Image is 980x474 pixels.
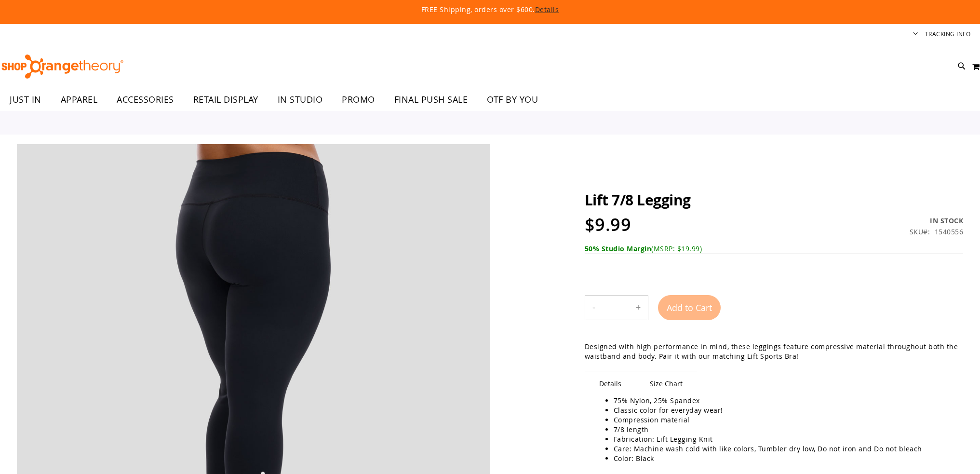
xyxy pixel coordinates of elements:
a: APPAREL [51,89,107,110]
a: ACCESSORIES [107,89,184,111]
button: Increase product quantity [629,296,648,320]
li: 75% Nylon, 25% Spandex [614,396,953,406]
a: OTF BY YOU [477,89,548,111]
div: Designed with high performance in mind, these leggings feature compressive material throughout bo... [585,342,963,361]
li: Compression material [614,415,953,425]
span: Lift 7/8 Legging [585,190,691,210]
p: FREE Shipping, orders over $600. [201,5,779,14]
a: Details [535,5,559,14]
button: Account menu [913,30,918,39]
li: Fabrication: Lift Legging Knit [614,434,953,444]
span: APPAREL [61,89,98,110]
span: OTF BY YOU [487,89,538,110]
b: 50% Studio Margin [585,244,652,253]
span: Size Chart [635,371,697,396]
input: Product quantity [603,296,629,319]
span: JUST IN [10,89,41,110]
div: 1540556 [935,227,964,237]
div: (MSRP: $19.99) [585,244,963,254]
span: PROMO [342,89,375,110]
a: IN STUDIO [268,89,333,111]
li: Care: Machine wash cold with like colors, Tumbler dry low, Do not iron and Do not bleach [614,444,953,454]
button: Decrease product quantity [585,296,603,320]
a: RETAIL DISPLAY [184,89,268,111]
span: RETAIL DISPLAY [193,89,258,110]
a: Tracking Info [925,30,971,38]
strong: SKU [910,227,930,236]
div: In stock [910,216,964,226]
span: IN STUDIO [278,89,323,110]
span: $9.99 [585,213,631,236]
a: FINAL PUSH SALE [385,89,478,111]
div: Availability [910,216,964,226]
a: PROMO [332,89,385,111]
span: Details [585,371,636,396]
li: Color: Black [614,454,953,463]
span: FINAL PUSH SALE [394,89,468,110]
li: Classic color for everyday wear! [614,406,953,415]
li: 7/8 length [614,425,953,434]
span: ACCESSORIES [117,89,174,110]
